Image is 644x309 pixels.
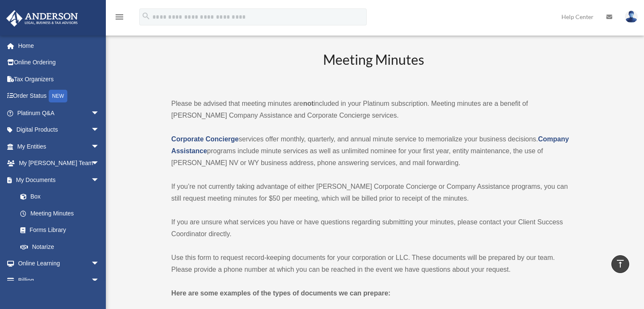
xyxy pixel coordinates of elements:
a: Digital Productsarrow_drop_down [6,121,112,138]
a: Home [6,37,112,54]
img: User Pic [625,11,638,23]
i: search [141,11,151,21]
span: arrow_drop_down [91,171,108,189]
div: NEW [49,90,67,102]
a: Online Ordering [6,54,112,71]
i: vertical_align_top [615,259,625,269]
h2: Meeting Minutes [171,50,577,86]
p: Please be advised that meeting minutes are included in your Platinum subscription. Meeting minute... [171,98,577,121]
i: menu [114,12,124,22]
a: Forms Library [12,222,112,239]
p: Use this form to request record-keeping documents for your corporation or LLC. These documents wi... [171,252,577,276]
a: Order StatusNEW [6,88,112,105]
span: arrow_drop_down [91,138,108,155]
span: arrow_drop_down [91,105,108,122]
a: My [PERSON_NAME] Teamarrow_drop_down [6,155,112,172]
a: Meeting Minutes [12,205,108,222]
img: Anderson Advisors Platinum Portal [4,10,80,27]
a: Platinum Q&Aarrow_drop_down [6,105,112,121]
a: Box [12,188,112,205]
span: arrow_drop_down [91,272,108,289]
a: My Documentsarrow_drop_down [6,171,112,188]
a: Billingarrow_drop_down [6,272,112,289]
strong: not [303,100,314,107]
span: arrow_drop_down [91,255,108,273]
a: Company Assistance [171,135,569,154]
span: arrow_drop_down [91,121,108,139]
a: Notarize [12,238,112,255]
a: menu [114,15,124,22]
strong: Here are some examples of the types of documents we can prepare: [171,290,391,297]
a: My Entitiesarrow_drop_down [6,138,112,155]
a: Tax Organizers [6,71,112,88]
a: Online Learningarrow_drop_down [6,255,112,272]
span: arrow_drop_down [91,155,108,172]
a: vertical_align_top [611,255,629,273]
a: Corporate Concierge [171,135,239,143]
p: If you are unsure what services you have or have questions regarding submitting your minutes, ple... [171,216,577,240]
p: If you’re not currently taking advantage of either [PERSON_NAME] Corporate Concierge or Company A... [171,181,577,204]
p: services offer monthly, quarterly, and annual minute service to memorialize your business decisio... [171,133,577,169]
